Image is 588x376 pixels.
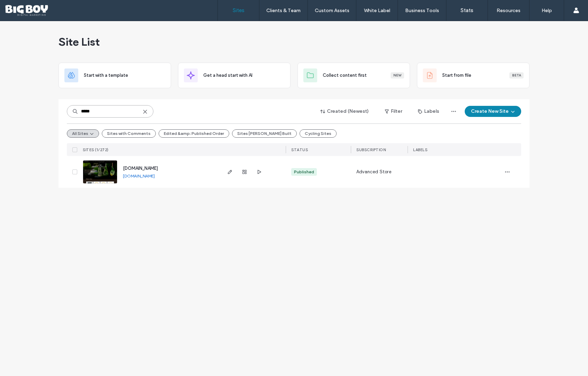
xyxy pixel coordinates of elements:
[159,129,229,138] button: Edited &amp; Published Order
[203,72,252,79] span: Get a head start with AI
[291,147,308,152] span: STATUS
[509,72,524,79] div: Beta
[297,63,410,88] div: Collect content firstNew
[123,166,158,171] a: [DOMAIN_NAME]
[67,129,99,138] button: All Sites
[542,8,552,13] label: Help
[84,72,128,79] span: Start with a template
[83,147,109,152] span: SITES (1/272)
[364,8,390,13] label: White Label
[356,168,391,175] span: Advanced Store
[378,106,409,117] button: Filter
[294,169,314,175] div: Published
[461,7,473,13] label: Stats
[356,147,386,152] span: SUBSCRIPTION
[266,8,301,13] label: Clients & Team
[314,106,375,117] button: Created (Newest)
[59,35,100,49] span: Site List
[16,5,30,11] span: Help
[417,63,529,88] div: Start from fileBeta
[233,7,244,13] label: Sites
[232,129,297,138] button: Sites [PERSON_NAME] Built
[405,8,439,13] label: Business Tools
[123,173,155,178] a: [DOMAIN_NAME]
[413,147,427,152] span: LABELS
[102,129,156,138] button: Sites with Comments
[300,129,337,138] button: Cycling Sites
[497,8,520,13] label: Resources
[59,63,171,88] div: Start with a template
[442,72,471,79] span: Start from file
[465,106,521,117] button: Create New Site
[412,106,445,117] button: Labels
[323,72,367,79] span: Collect content first
[178,63,291,88] div: Get a head start with AI
[391,72,404,79] div: New
[315,8,349,13] label: Custom Assets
